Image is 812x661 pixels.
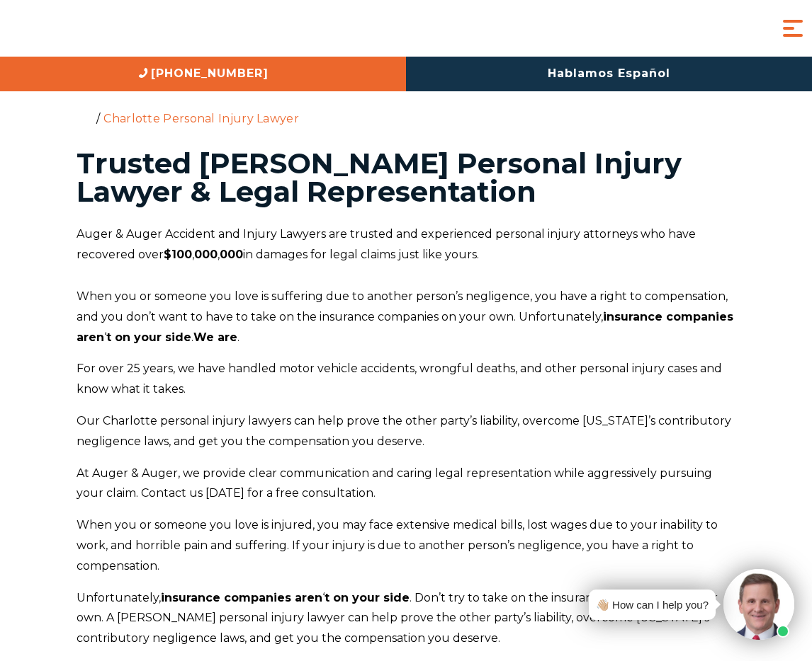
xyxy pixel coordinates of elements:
[77,588,735,649] p: Unfortunately, ‘ . Don’t try to take on the insurance companies on your own. A [PERSON_NAME] pers...
[80,111,93,124] a: Home
[77,287,735,347] p: When you or someone you love is suffering due to another person’s negligence, you have a right to...
[194,248,218,261] strong: 000
[220,248,243,261] strong: 000
[77,515,735,576] p: When you or someone you love is injured, you may face extensive medical bills, lost wages due to ...
[779,14,807,42] button: Menu
[11,16,170,40] img: Auger & Auger Accident and Injury Lawyers Logo
[100,112,303,125] li: Charlotte Personal Injury Lawyer
[193,330,237,344] strong: We are
[77,411,735,452] p: Our Charlotte personal injury lawyers can help prove the other party’s liability, overcome [US_ST...
[106,330,191,344] strong: t on your side
[325,591,410,604] strong: t on your side
[161,591,322,604] strong: insurance companies aren
[596,595,709,614] div: 👋🏼 How can I help you?
[406,57,812,91] a: Hablamos Español
[723,569,794,640] img: Intaker widget Avatar
[164,248,192,261] strong: $100
[77,149,735,206] h1: Trusted [PERSON_NAME] Personal Injury Lawyer & Legal Representation
[77,310,733,344] strong: insurance companies aren
[77,464,735,505] p: At Auger & Auger, we provide clear communication and caring legal representation while aggressive...
[77,359,735,400] p: For over 25 years, we have handled motor vehicle accidents, wrongful deaths, and other personal i...
[77,224,735,265] p: Auger & Auger Accident and Injury Lawyers are trusted and experienced personal injury attorneys w...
